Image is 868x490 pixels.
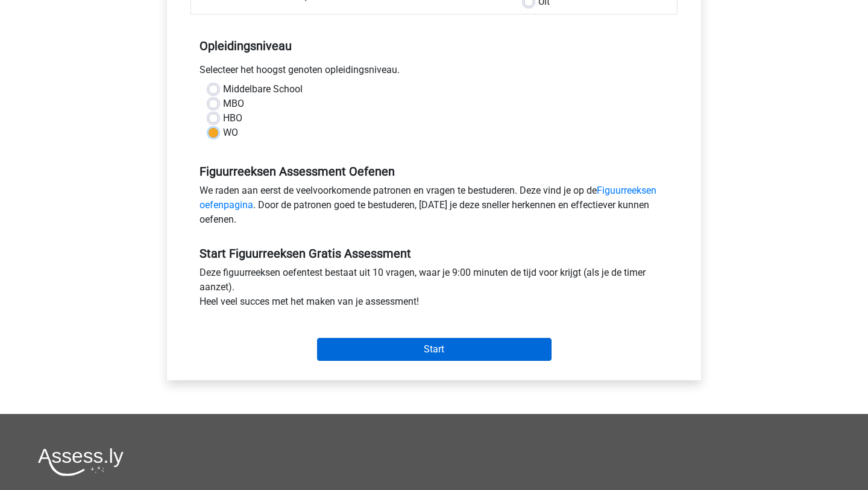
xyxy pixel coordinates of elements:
[190,63,678,82] div: Selecteer het hoogst genoten opleidingsniveau.
[200,164,668,179] h5: Figuurreeksen Assessment Oefenen
[223,97,244,111] label: MBO
[38,448,124,476] img: Assessly logo
[190,266,678,314] div: Deze figuurreeksen oefentest bestaat uit 10 vragen, waar je 9:00 minuten de tijd voor krijgt (als...
[190,183,678,232] div: We raden aan eerst de veelvoorkomende patronen en vragen te bestuderen. Deze vind je op de . Door...
[200,246,668,261] h5: Start Figuurreeksen Gratis Assessment
[223,82,303,97] label: Middelbare School
[223,111,242,126] label: HBO
[223,126,238,140] label: WO
[317,338,552,361] input: Start
[200,34,668,58] h5: Opleidingsniveau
